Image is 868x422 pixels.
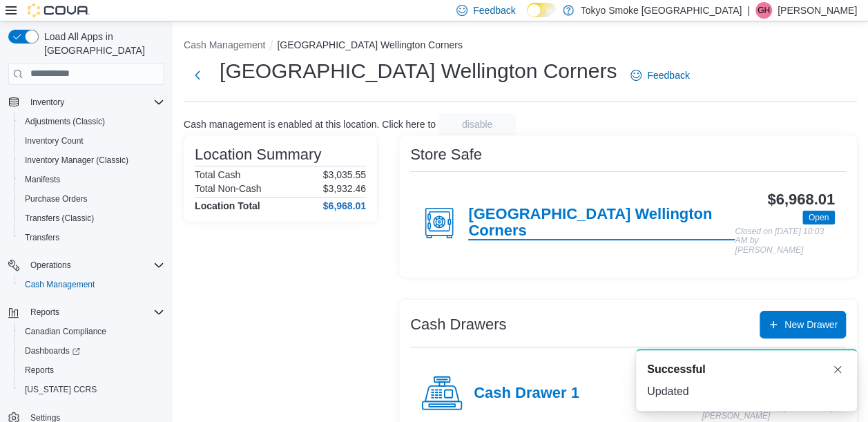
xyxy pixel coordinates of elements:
[19,362,59,378] a: Reports
[277,39,462,50] button: [GEOGRAPHIC_DATA] Wellington Corners
[14,170,170,189] button: Manifests
[474,385,579,403] h4: Cash Drawer 1
[767,191,835,208] h3: $6,968.01
[195,169,240,180] h6: Total Cash
[3,93,170,112] button: Inventory
[19,191,93,207] a: Purchase Orders
[19,276,100,293] a: Cash Management
[19,323,112,340] a: Canadian Compliance
[25,257,164,274] span: Operations
[25,345,80,356] span: Dashboards
[19,276,164,293] span: Cash Management
[735,227,835,256] p: Closed on [DATE] 10:03 AM by [PERSON_NAME]
[19,229,164,246] span: Transfers
[19,343,86,359] a: Dashboards
[220,57,617,85] h1: [GEOGRAPHIC_DATA] Wellington Corners
[14,151,170,170] button: Inventory Manager (Classic)
[647,383,846,400] div: Updated
[184,119,436,130] p: Cash management is enabled at this location. Click here to
[25,135,84,146] span: Inventory Count
[184,39,265,50] button: Cash Management
[25,365,54,376] span: Reports
[647,361,846,378] div: Notification
[25,279,95,290] span: Cash Management
[647,68,689,82] span: Feedback
[25,94,70,111] button: Inventory
[25,384,97,395] span: [US_STATE] CCRS
[14,322,170,341] button: Canadian Compliance
[468,206,735,240] h4: [GEOGRAPHIC_DATA] Wellington Corners
[438,113,516,135] button: disable
[25,326,106,337] span: Canadian Compliance
[14,380,170,399] button: [US_STATE] CCRS
[39,30,164,57] span: Load All Apps in [GEOGRAPHIC_DATA]
[19,210,164,227] span: Transfers (Classic)
[25,94,164,111] span: Inventory
[3,303,170,322] button: Reports
[14,131,170,151] button: Inventory Count
[323,200,366,211] h4: $6,968.01
[30,97,64,108] span: Inventory
[527,17,528,18] span: Dark Mode
[19,171,164,188] span: Manifests
[19,191,164,207] span: Purchase Orders
[778,2,857,19] p: [PERSON_NAME]
[19,113,164,130] span: Adjustments (Classic)
[462,117,492,131] span: disable
[25,304,65,320] button: Reports
[760,311,846,338] button: New Drawer
[184,38,857,55] nav: An example of EuiBreadcrumbs
[829,361,846,378] button: Dismiss toast
[28,3,90,17] img: Cova
[19,362,164,378] span: Reports
[19,133,164,149] span: Inventory Count
[809,211,829,224] span: Open
[527,3,556,17] input: Dark Mode
[19,343,164,359] span: Dashboards
[14,341,170,361] a: Dashboards
[195,146,321,163] h3: Location Summary
[14,112,170,131] button: Adjustments (Classic)
[25,116,105,127] span: Adjustments (Classic)
[784,318,838,332] span: New Drawer
[19,323,164,340] span: Canadian Compliance
[473,3,515,17] span: Feedback
[184,61,211,89] button: Next
[19,113,110,130] a: Adjustments (Classic)
[25,174,60,185] span: Manifests
[19,210,99,227] a: Transfers (Classic)
[14,209,170,228] button: Transfers (Classic)
[14,361,170,380] button: Reports
[195,200,260,211] h4: Location Total
[14,228,170,247] button: Transfers
[758,2,770,19] span: GH
[19,229,65,246] a: Transfers
[30,307,59,318] span: Reports
[25,193,88,204] span: Purchase Orders
[19,152,134,169] a: Inventory Manager (Classic)
[195,183,262,194] h6: Total Non-Cash
[3,256,170,275] button: Operations
[19,152,164,169] span: Inventory Manager (Classic)
[410,316,506,333] h3: Cash Drawers
[30,260,71,271] span: Operations
[755,2,772,19] div: Geoff Hudson
[25,304,164,320] span: Reports
[747,2,750,19] p: |
[410,146,482,163] h3: Store Safe
[625,61,695,89] a: Feedback
[19,381,102,398] a: [US_STATE] CCRS
[802,211,835,224] span: Open
[323,183,366,194] p: $3,932.46
[25,213,94,224] span: Transfers (Classic)
[581,2,742,19] p: Tokyo Smoke [GEOGRAPHIC_DATA]
[25,257,77,274] button: Operations
[19,381,164,398] span: Washington CCRS
[14,275,170,294] button: Cash Management
[323,169,366,180] p: $3,035.55
[25,155,128,166] span: Inventory Manager (Classic)
[14,189,170,209] button: Purchase Orders
[647,361,705,378] span: Successful
[19,171,66,188] a: Manifests
[25,232,59,243] span: Transfers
